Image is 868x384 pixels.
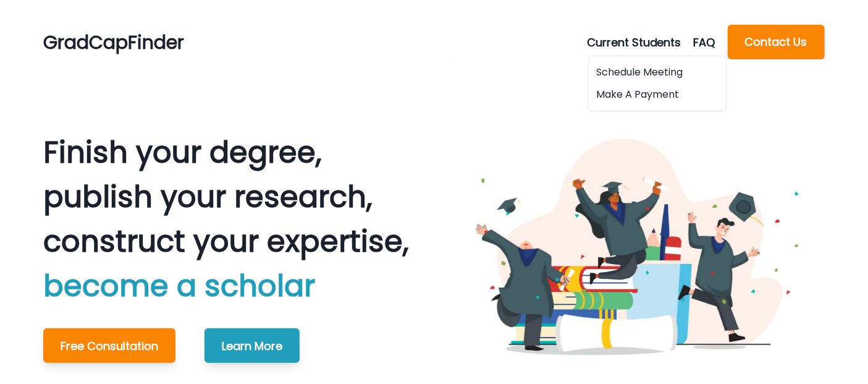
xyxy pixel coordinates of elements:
button: Free Consultation [43,328,175,363]
button: Learn More [204,328,300,363]
p: Finish your degree, publish your research, construct your expertise, [43,130,409,309]
p: GradCapFinder [43,28,184,56]
button: Schedule Meeting [589,61,726,83]
a: FAQ [694,34,728,51]
p: become a scholar [43,264,409,309]
button: Contact Us [728,25,825,59]
button: Make A Payment [589,83,726,106]
button: Current Students [587,34,694,51]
